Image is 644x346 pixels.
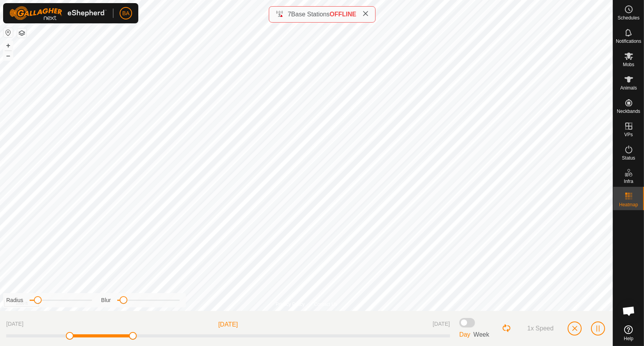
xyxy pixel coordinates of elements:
span: 1x Speed [527,325,554,332]
span: Notifications [616,39,641,44]
button: Map Layers [17,28,26,38]
label: Blur [101,296,111,304]
div: Open chat [617,299,640,323]
img: Gallagher Logo [9,6,107,20]
a: Help [613,322,644,344]
span: VPs [624,132,633,137]
span: Base Stations [291,11,330,18]
span: Help [624,336,633,341]
label: Radius [6,296,23,304]
span: 7 [288,11,291,18]
button: Speed Button [518,322,560,335]
span: Mobs [623,62,634,67]
button: Loop Button [502,323,512,334]
span: Status [622,156,635,160]
span: Infra [624,179,633,184]
a: Privacy Policy [275,301,305,308]
button: + [4,41,13,50]
span: Animals [620,86,637,90]
button: – [4,51,13,60]
span: Neckbands [617,109,640,114]
span: Day [459,331,470,338]
span: [DATE] [218,320,238,329]
span: BA [122,9,130,18]
a: Contact Us [314,301,337,308]
span: [DATE] [433,320,450,329]
span: Heatmap [619,202,638,207]
span: [DATE] [6,320,23,329]
span: OFFLINE [330,11,356,18]
span: Week [473,331,489,338]
span: Schedules [618,16,639,20]
button: Reset Map [4,28,13,37]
